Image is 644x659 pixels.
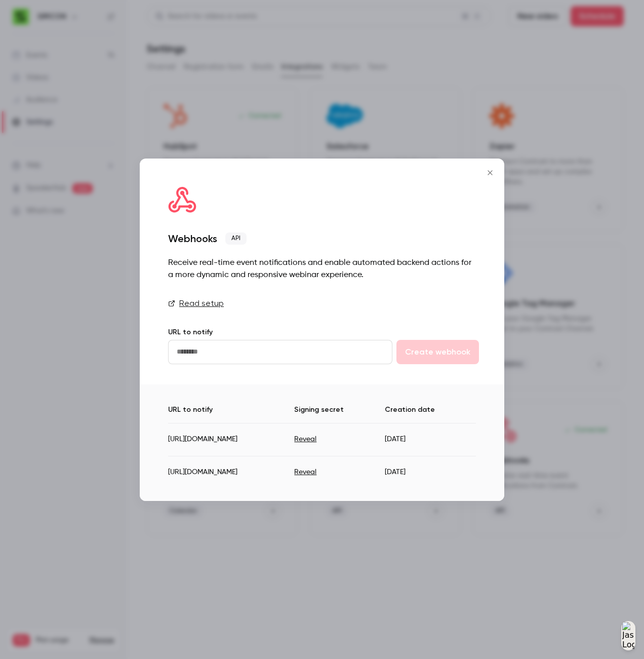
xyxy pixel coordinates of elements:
[168,423,294,456] td: [URL][DOMAIN_NAME]
[168,257,476,281] div: Receive real-time event notifications and enable automated backend actions for a more dynamic and...
[168,232,217,245] div: Webhooks
[385,423,436,456] td: [DATE]
[168,297,476,309] a: Read setup
[168,456,294,481] td: [URL][DOMAIN_NAME]
[480,163,500,183] button: Close
[168,405,294,423] th: URL to notify
[168,328,213,336] label: URL to notify
[225,232,247,245] span: API
[385,456,436,481] td: [DATE]
[294,467,316,477] button: Reveal
[294,405,384,423] th: Signing secret
[385,405,476,423] th: Creation date
[294,434,316,444] button: Reveal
